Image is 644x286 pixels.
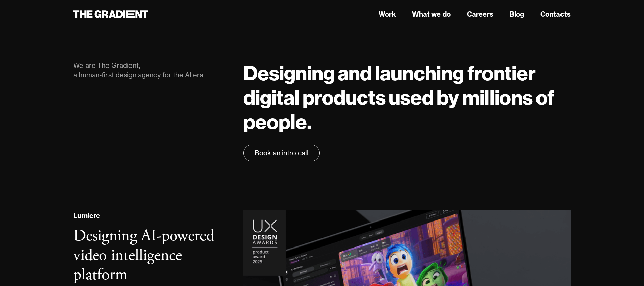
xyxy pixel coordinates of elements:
[73,61,230,80] div: We are The Gradient, a human-first design agency for the AI era
[243,145,320,161] a: Book an intro call
[243,61,571,134] h1: Designing and launching frontier digital products used by millions of people.
[509,9,524,19] a: Blog
[467,9,493,19] a: Careers
[379,9,396,19] a: Work
[73,211,100,221] div: Lumiere
[540,9,571,19] a: Contacts
[73,226,214,285] h3: Designing AI-powered video intelligence platform
[412,9,451,19] a: What we do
